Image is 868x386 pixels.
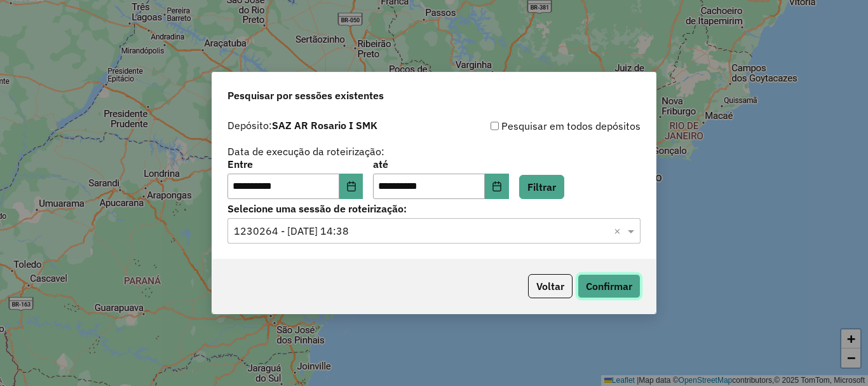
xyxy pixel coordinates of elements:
[578,274,641,298] button: Confirmar
[227,156,363,172] label: Entre
[485,174,509,199] button: Choose Date
[614,223,625,238] span: Clear all
[227,88,384,103] span: Pesquisar por sessões existentes
[339,174,363,199] button: Choose Date
[434,118,641,134] div: Pesquisar em todos depósitos
[227,144,384,159] label: Data de execução da roteirização:
[528,274,573,298] button: Voltar
[272,119,377,132] strong: SAZ AR Rosario I SMK
[519,175,564,199] button: Filtrar
[227,118,377,133] label: Depósito:
[227,201,641,216] label: Selecione uma sessão de roteirização:
[373,156,508,172] label: até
